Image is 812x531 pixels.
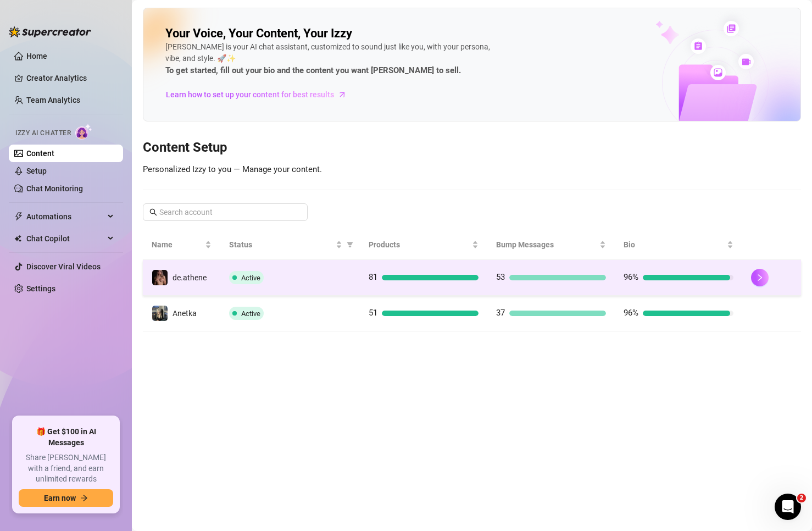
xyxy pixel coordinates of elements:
button: right [751,269,769,286]
th: Name [143,230,220,260]
span: 96% [624,272,638,282]
span: Earn now [44,494,76,502]
span: Anetka [173,309,197,318]
h3: Content Setup [143,139,801,157]
span: 81 [369,272,377,282]
div: [PERSON_NAME] is your AI chat assistant, customized to sound just like you, with your persona, vi... [165,41,495,78]
a: Content [26,149,54,158]
span: Automations [26,208,104,225]
img: ai-chatter-content-library-cLFOSyPT.png [630,9,800,121]
a: Discover Viral Videos [26,262,101,271]
span: Share [PERSON_NAME] with a friend, and earn unlimited rewards [19,452,113,485]
img: logo-BBDzfeDw.svg [9,26,91,37]
img: AI Chatter [75,124,92,140]
img: Anetka [152,306,168,321]
span: Products [369,239,470,251]
img: de.athene [152,270,168,285]
th: Bump Messages [487,230,615,260]
span: Personalized Izzy to you — Manage your content. [143,164,322,174]
span: 96% [624,308,638,318]
span: Bio [624,239,725,251]
span: filter [344,236,355,253]
span: Learn how to set up your content for best results [166,88,334,101]
th: Products [360,230,487,260]
a: Creator Analytics [26,69,114,87]
iframe: Intercom live chat [775,494,801,520]
span: 2 [797,494,806,502]
span: arrow-right [80,494,88,502]
a: Learn how to set up your content for best results [165,86,355,103]
th: Bio [615,230,742,260]
span: Bump Messages [496,239,597,251]
span: search [149,208,157,216]
span: filter [347,241,353,248]
span: arrow-right [337,89,348,100]
button: Earn nowarrow-right [19,489,113,507]
a: Settings [26,284,55,293]
span: 51 [369,308,377,318]
span: 53 [496,272,505,282]
span: Name [152,239,203,251]
strong: To get started, fill out your bio and the content you want [PERSON_NAME] to sell. [165,65,461,75]
span: 🎁 Get $100 in AI Messages [19,427,113,448]
a: Team Analytics [26,96,80,104]
a: Chat Monitoring [26,184,83,193]
th: Status [220,230,360,260]
span: Izzy AI Chatter [15,128,71,139]
span: Active [241,309,260,318]
span: 37 [496,308,505,318]
span: right [756,274,764,281]
span: de.athene [173,273,207,282]
a: Home [26,52,47,60]
span: thunderbolt [14,212,23,221]
h2: Your Voice, Your Content, Your Izzy [165,26,352,41]
span: Active [241,274,260,282]
span: Chat Copilot [26,230,104,247]
span: Status [229,239,333,251]
a: Setup [26,167,47,175]
img: Chat Copilot [14,235,21,242]
input: Search account [159,206,292,218]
